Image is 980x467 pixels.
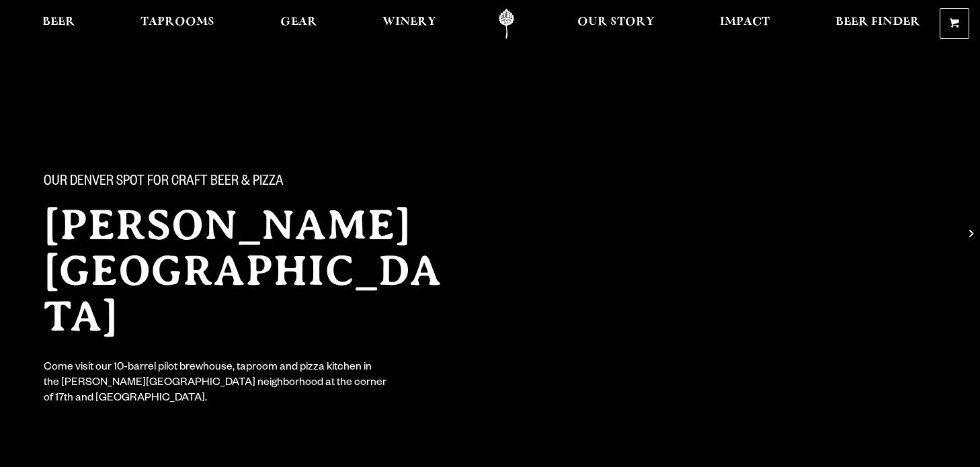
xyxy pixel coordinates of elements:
h2: [PERSON_NAME][GEOGRAPHIC_DATA] [44,202,463,339]
a: Beer Finder [827,9,929,39]
span: Impact [720,17,770,28]
div: Come visit our 10-barrel pilot brewhouse, taproom and pizza kitchen in the [PERSON_NAME][GEOGRAPH... [44,361,388,407]
span: Our Story [577,17,655,28]
span: Our Denver spot for craft beer & pizza [44,174,284,192]
a: Gear [272,9,326,39]
span: Taprooms [140,17,214,28]
a: Impact [711,9,778,39]
span: Winery [382,17,436,28]
span: Gear [280,17,317,28]
a: Beer [34,9,84,39]
a: Taprooms [132,9,223,39]
span: Beer Finder [835,17,920,28]
a: Winery [374,9,445,39]
span: Beer [42,17,75,28]
a: Our Story [569,9,663,39]
a: Odell Home [481,9,532,39]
